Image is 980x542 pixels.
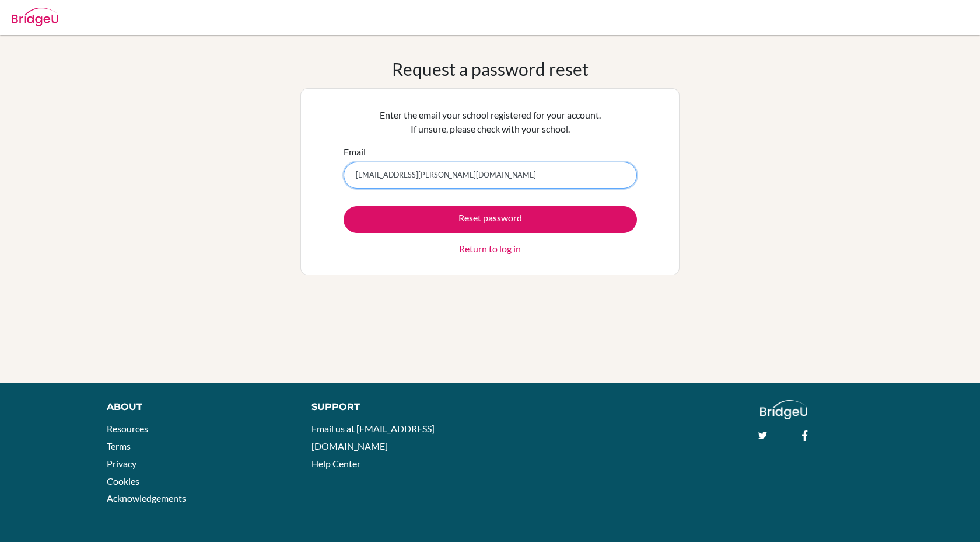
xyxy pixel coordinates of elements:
a: Acknowledgements [107,492,186,503]
a: Terms [107,440,131,451]
div: About [107,400,285,414]
a: Help Center [311,458,360,469]
h1: Request a password reset [392,58,589,79]
button: Reset password [344,206,637,233]
div: Support [311,400,477,414]
img: Bridge-U [12,8,58,26]
a: Resources [107,423,148,434]
a: Privacy [107,458,136,469]
label: Email [344,145,366,159]
img: logo_white@2x-f4f0deed5e89b7ecb1c2cc34c3e3d731f90f0f143d5ea2071677605dd97b5244.png [760,400,807,419]
a: Cookies [107,475,139,487]
p: Enter the email your school registered for your account. If unsure, please check with your school. [344,108,637,136]
a: Email us at [EMAIL_ADDRESS][DOMAIN_NAME] [311,423,435,451]
a: Return to log in [459,242,521,256]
